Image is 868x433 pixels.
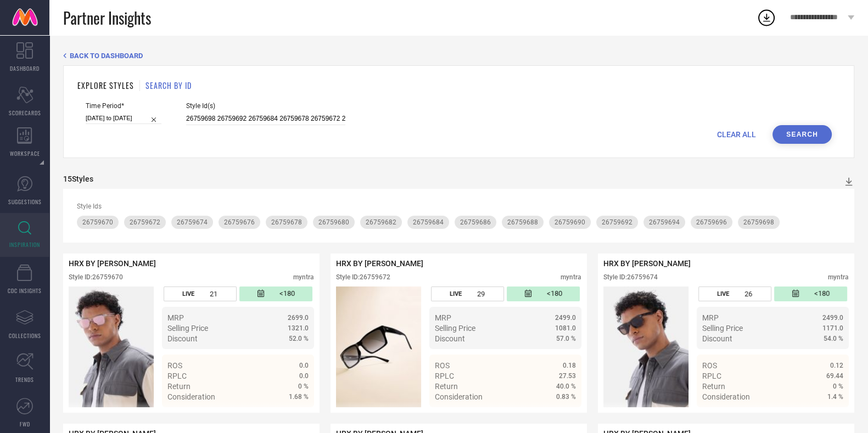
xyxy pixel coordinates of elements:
[182,290,194,297] span: LIVE
[86,113,161,124] input: Select time period
[435,324,475,333] span: Selling Price
[603,286,688,407] div: Click to view image
[167,334,198,343] span: Discount
[279,289,295,299] span: <180
[435,382,458,391] span: Return
[336,259,423,268] span: HRX BY [PERSON_NAME]
[167,313,184,322] span: MRP
[63,52,854,60] div: Back TO Dashboard
[82,218,113,226] span: 26759670
[828,273,849,281] div: myntra
[69,273,123,281] div: Style ID: 26759670
[10,64,40,72] span: DASHBOARD
[435,313,451,322] span: MRP
[20,420,30,428] span: FWD
[145,80,192,91] h1: SEARCH BY ID
[289,393,309,401] span: 1.68 %
[743,218,774,226] span: 26759698
[547,289,562,299] span: <180
[336,273,390,281] div: Style ID: 26759672
[603,259,691,268] span: HRX BY [PERSON_NAME]
[435,334,465,343] span: Discount
[167,372,187,380] span: RPLC
[63,7,151,29] span: Partner Insights
[9,109,41,117] span: SCORECARDS
[555,314,576,322] span: 2499.0
[271,218,302,226] span: 26759678
[431,286,504,301] div: Number of days the style has been live on the platform
[8,286,42,295] span: CDC INSIGHTS
[130,218,160,226] span: 26759672
[69,286,154,407] img: Style preview image
[224,218,255,226] span: 26759676
[69,259,156,268] span: HRX BY [PERSON_NAME]
[822,314,843,322] span: 2499.0
[717,130,756,139] span: CLEAR ALL
[551,412,576,421] span: Details
[555,324,576,332] span: 1081.0
[336,286,421,407] div: Click to view image
[702,392,750,401] span: Consideration
[164,286,237,301] div: Number of days the style has been live on the platform
[702,313,719,322] span: MRP
[819,412,843,421] span: Details
[366,218,396,226] span: 26759682
[833,383,843,390] span: 0 %
[167,382,191,391] span: Return
[561,273,581,281] div: myntra
[284,412,309,421] span: Details
[757,8,776,27] div: Open download list
[827,393,843,401] span: 1.4 %
[460,218,491,226] span: 26759686
[702,382,725,391] span: Return
[772,125,832,144] button: Search
[602,218,632,226] span: 26759692
[186,102,345,110] span: Style Id(s)
[239,286,312,301] div: Number of days since the style was first listed on the platform
[540,412,576,421] a: Details
[822,324,843,332] span: 1171.0
[288,324,309,332] span: 1321.0
[556,393,576,401] span: 0.83 %
[808,412,843,421] a: Details
[289,335,309,342] span: 52.0 %
[555,218,585,226] span: 26759690
[702,324,743,333] span: Selling Price
[814,289,830,299] span: <180
[603,286,688,407] img: Style preview image
[273,412,309,421] a: Details
[177,218,208,226] span: 26759674
[435,372,454,380] span: RPLC
[559,372,576,380] span: 27.53
[293,273,314,281] div: myntra
[9,240,40,249] span: INSPIRATION
[556,335,576,342] span: 57.0 %
[299,362,309,369] span: 0.0
[210,290,217,298] span: 21
[10,149,40,158] span: WORKSPACE
[698,286,771,301] div: Number of days the style has been live on the platform
[649,218,680,226] span: 26759694
[477,290,485,298] span: 29
[70,52,143,60] span: BACK TO DASHBOARD
[336,286,421,407] img: Style preview image
[774,286,847,301] div: Number of days since the style was first listed on the platform
[830,362,843,369] span: 0.12
[63,175,93,183] div: 15 Styles
[15,375,34,384] span: TRENDS
[86,102,161,110] span: Time Period*
[556,383,576,390] span: 40.0 %
[77,203,841,210] div: Style Ids
[9,331,41,340] span: COLLECTIONS
[826,372,843,380] span: 69.44
[824,335,843,342] span: 54.0 %
[507,218,538,226] span: 26759688
[8,198,42,206] span: SUGGESTIONS
[298,383,309,390] span: 0 %
[696,218,727,226] span: 26759696
[507,286,580,301] div: Number of days since the style was first listed on the platform
[563,362,576,369] span: 0.18
[167,392,215,401] span: Consideration
[299,372,309,380] span: 0.0
[435,361,450,370] span: ROS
